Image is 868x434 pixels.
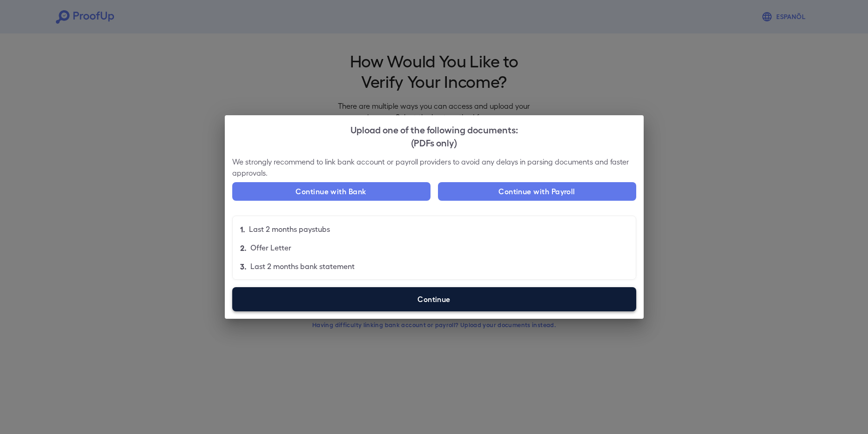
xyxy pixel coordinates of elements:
div: (PDFs only) [232,136,636,149]
p: Last 2 months paystubs [249,224,330,235]
h2: Upload one of the following documents: [225,115,644,156]
p: 2. [240,242,247,253]
p: Last 2 months bank statement [250,261,355,272]
p: Offer Letter [250,242,291,253]
p: We strongly recommend to link bank account or payroll providers to avoid any delays in parsing do... [232,156,636,178]
label: Continue [232,287,636,311]
button: Continue with Bank [232,182,431,201]
button: Continue with Payroll [438,182,636,201]
p: 1. [240,224,245,235]
p: 3. [240,261,247,272]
